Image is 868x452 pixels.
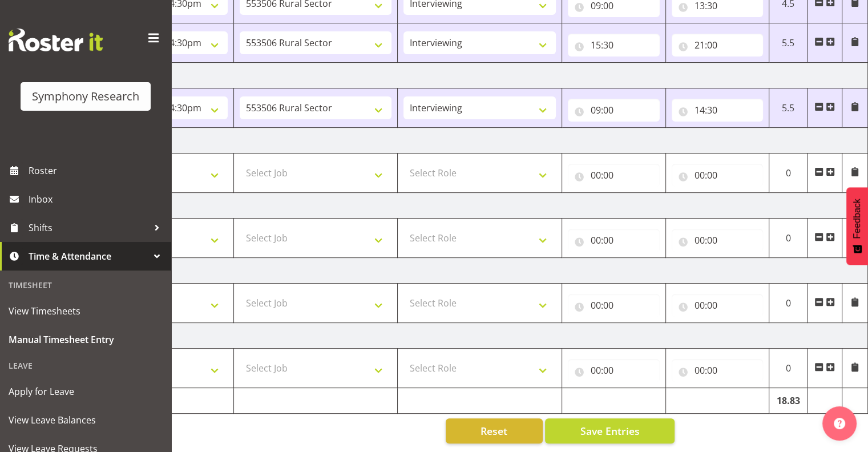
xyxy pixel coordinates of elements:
[672,34,764,56] input: Click to select...
[769,284,808,323] td: 0
[9,383,163,400] span: Apply for Leave
[29,191,165,208] span: Inbox
[29,162,165,179] span: Roster
[769,88,808,128] td: 5.5
[852,199,862,239] span: Feedback
[70,258,868,284] td: [DATE]
[672,359,764,382] input: Click to select...
[568,359,660,382] input: Click to select...
[672,294,764,317] input: Click to select...
[481,423,507,438] span: Reset
[568,99,660,122] input: Click to select...
[568,164,660,187] input: Click to select...
[769,349,808,388] td: 0
[672,164,764,187] input: Click to select...
[3,354,168,377] div: Leave
[568,34,660,56] input: Click to select...
[672,99,764,122] input: Click to select...
[9,29,103,51] img: Rosterit website logo
[9,302,163,320] span: View Timesheets
[846,187,868,265] button: Feedback - Show survey
[568,229,660,252] input: Click to select...
[9,411,163,429] span: View Leave Balances
[70,193,868,219] td: [DATE]
[70,63,868,88] td: [DATE]
[672,229,764,252] input: Click to select...
[3,406,168,434] a: View Leave Balances
[769,154,808,193] td: 0
[769,23,808,63] td: 5.5
[568,294,660,317] input: Click to select...
[9,331,163,348] span: Manual Timesheet Entry
[3,297,168,325] a: View Timesheets
[769,219,808,258] td: 0
[70,128,868,154] td: [DATE]
[29,248,148,265] span: Time & Attendance
[769,388,808,414] td: 18.83
[446,418,543,443] button: Reset
[580,423,639,438] span: Save Entries
[3,325,168,354] a: Manual Timesheet Entry
[70,323,868,349] td: [DATE]
[834,418,845,429] img: help-xxl-2.png
[29,219,148,236] span: Shifts
[3,377,168,406] a: Apply for Leave
[545,418,675,443] button: Save Entries
[32,88,139,105] div: Symphony Research
[3,273,168,297] div: Timesheet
